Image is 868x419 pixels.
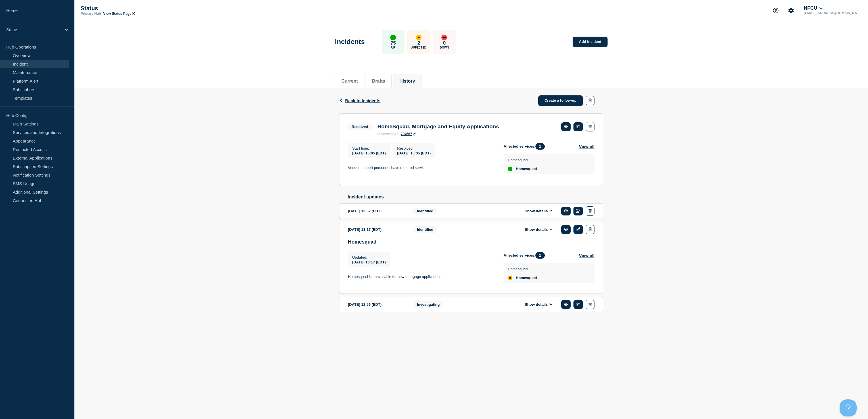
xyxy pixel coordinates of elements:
[391,46,395,49] p: Up
[352,146,386,150] p: Start time :
[377,132,391,136] span: incident
[352,255,386,259] p: Updated :
[504,252,548,259] span: Affected services:
[81,12,101,16] p: Primary Hub
[345,98,380,103] span: Back to Incidents
[416,35,422,40] div: affected
[377,132,398,136] p: page
[538,95,583,106] a: Create a follow-up
[377,123,499,130] h3: HomeSquad, Mortgage and Equity Applications
[443,40,446,46] p: 0
[579,252,594,259] button: View all
[390,35,396,40] div: up
[399,79,415,84] button: History
[348,225,405,234] div: [DATE] 13:17 (EDT)
[397,151,431,155] span: [DATE] 15:05 (EDT)
[103,12,135,16] a: View Status Page
[523,209,554,213] button: Show details
[418,40,420,46] p: 2
[440,46,449,49] p: Down
[413,301,443,308] span: Investigating
[352,260,386,264] span: [DATE] 13:17 (EDT)
[81,5,194,12] p: Status
[508,276,512,280] div: affected
[803,11,862,15] p: [EMAIL_ADDRESS][DOMAIN_NAME]
[352,151,386,155] span: [DATE] 15:05 (EDT)
[411,46,426,49] p: Affected
[339,98,380,103] button: Back to Incidents
[401,132,416,136] a: 704667
[535,252,545,259] span: 1
[348,194,603,200] h2: Incident updates
[413,226,437,233] span: Identified
[348,206,405,216] div: [DATE] 13:32 (EDT)
[803,5,824,11] button: NFCU
[348,300,405,309] div: [DATE] 12:56 (EDT)
[840,399,857,416] iframe: Help Scout Beacon - Open
[372,79,385,84] button: Drafts
[348,239,594,245] h3: Homesquad
[397,146,431,150] p: Resolved :
[441,35,447,40] div: down
[6,27,61,32] p: Status
[516,167,537,171] span: Homesquad
[335,38,365,46] h1: Incidents
[391,40,396,46] p: 75
[341,79,358,84] button: Current
[348,123,372,130] span: Resolved
[573,37,608,47] a: Add incident
[516,276,537,280] span: Homesquad
[413,208,437,214] span: Identified
[504,143,548,150] span: Affected services:
[770,5,782,16] button: Support
[508,267,537,271] p: Homesquad
[348,165,494,170] p: Vendor support personnel have restored service.
[508,158,537,162] p: Homesquad
[785,5,797,16] button: Account settings
[523,302,554,307] button: Show details
[535,143,545,150] span: 1
[508,167,512,171] div: up
[348,274,494,279] p: Homesquad is unavailable for new mortgage applications
[579,143,594,150] button: View all
[523,227,554,232] button: Show details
